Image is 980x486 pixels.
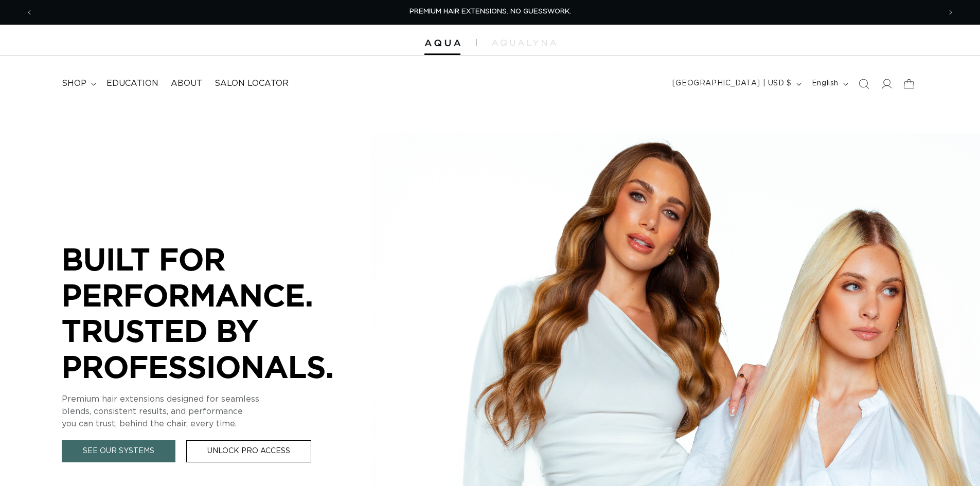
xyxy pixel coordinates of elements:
[424,40,460,47] img: Aqua Hair Extensions
[18,3,41,22] button: Previous announcement
[62,440,175,462] a: See Our Systems
[806,74,852,94] button: English
[56,72,100,95] summary: shop
[100,72,165,95] a: Education
[852,73,875,95] summary: Search
[672,78,792,89] span: [GEOGRAPHIC_DATA] | USD $
[165,72,208,95] a: About
[62,241,370,384] p: BUILT FOR PERFORMANCE. TRUSTED BY PROFESSIONALS.
[492,40,556,46] img: aqualyna.com
[939,3,962,22] button: Next announcement
[171,78,202,89] span: About
[215,78,289,89] span: Salon Locator
[666,74,806,94] button: [GEOGRAPHIC_DATA] | USD $
[106,78,158,89] span: Education
[208,72,295,95] a: Salon Locator
[62,78,86,89] span: shop
[812,78,839,89] span: English
[62,393,370,430] p: Premium hair extensions designed for seamless blends, consistent results, and performance you can...
[186,440,311,462] a: Unlock Pro Access
[409,8,571,15] span: PREMIUM HAIR EXTENSIONS. NO GUESSWORK.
